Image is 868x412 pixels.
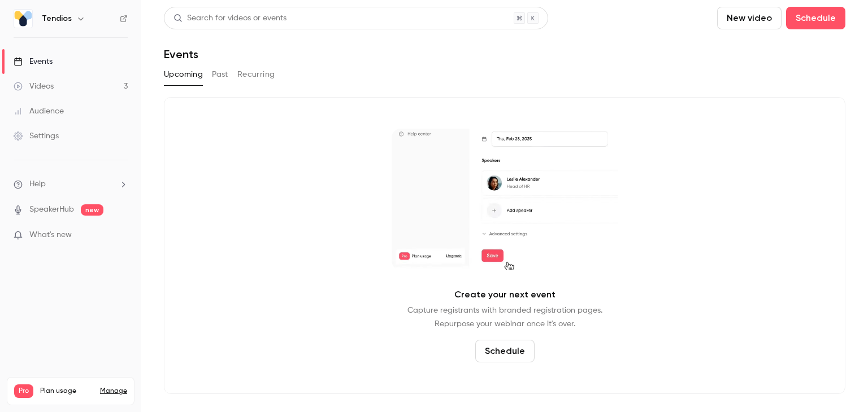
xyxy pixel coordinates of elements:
span: new [81,204,103,216]
h1: Events [164,47,198,61]
button: Past [212,65,228,84]
li: help-dropdown-opener [14,178,128,190]
button: Upcoming [164,65,203,84]
span: Plan usage [40,387,93,396]
div: Search for videos or events [173,12,287,24]
button: Recurring [237,65,275,84]
a: SpeakerHub [29,204,74,216]
div: Events [14,56,53,67]
p: Create your next event [454,288,555,301]
img: Tendios [14,10,32,28]
button: Schedule [786,7,845,29]
div: Videos [14,81,54,92]
span: Pro [14,384,33,398]
button: Schedule [475,340,535,362]
h6: Tendios [42,13,72,24]
div: Settings [14,130,59,142]
div: Audience [14,106,64,117]
a: Manage [100,387,127,396]
span: What's new [29,229,72,241]
p: Capture registrants with branded registration pages. Repurpose your webinar once it's over. [407,304,602,331]
span: Help [29,178,46,190]
button: New video [717,7,782,29]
